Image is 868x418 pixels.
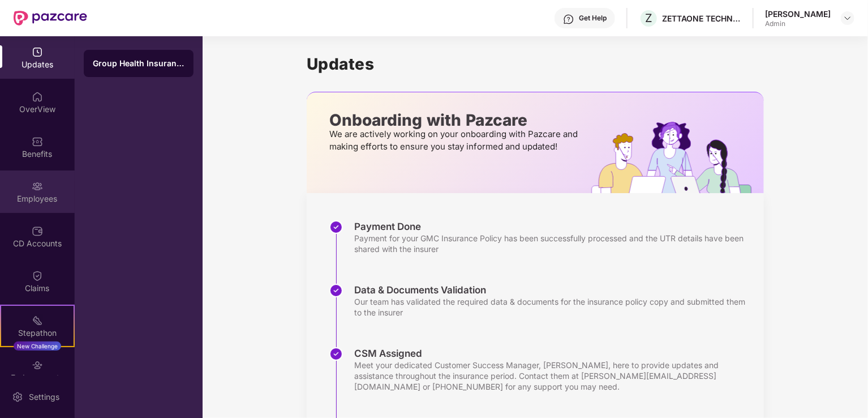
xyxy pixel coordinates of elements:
[645,11,652,25] span: Z
[93,58,184,69] div: Group Health Insurance
[354,220,753,233] div: Payment Done
[354,360,753,392] div: Meet your dedicated Customer Success Manager, [PERSON_NAME], here to provide updates and assistan...
[32,315,43,326] img: svg+xml;base64,PHN2ZyB4bWxucz0iaHR0cDovL3d3dy53My5vcmcvMjAwMC9zdmciIHdpZHRoPSIyMSIgaGVpZ2h0PSIyMC...
[563,14,574,25] img: svg+xml;base64,PHN2ZyBpZD0iSGVscC0zMngzMiIgeG1sbnM9Imh0dHA6Ly93d3cudzMub3JnLzIwMDAvc3ZnIiB3aWR0aD...
[32,225,43,237] img: svg+xml;base64,PHN2ZyBpZD0iQ0RfQWNjb3VudHMiIGRhdGEtbmFtZT0iQ0QgQWNjb3VudHMiIHhtbG5zPSJodHRwOi8vd3...
[354,284,753,296] div: Data & Documents Validation
[32,360,43,371] img: svg+xml;base64,PHN2ZyBpZD0iRW5kb3JzZW1lbnRzIiB4bWxucz0iaHR0cDovL3d3dy53My5vcmcvMjAwMC9zdmciIHdpZH...
[32,91,43,103] img: svg+xml;base64,PHN2ZyBpZD0iSG9tZSIgeG1sbnM9Imh0dHA6Ly93d3cudzMub3JnLzIwMDAvc3ZnIiB3aWR0aD0iMjAiIG...
[354,233,753,254] div: Payment for your GMC Insurance Policy has been successfully processed and the UTR details have be...
[843,14,852,23] img: svg+xml;base64,PHN2ZyBpZD0iRHJvcGRvd24tMzJ4MzIiIHhtbG5zPSJodHRwOi8vd3d3LnczLm9yZy8yMDAwL3N2ZyIgd2...
[307,54,764,74] h1: Updates
[579,14,607,23] div: Get Help
[329,284,343,297] img: svg+xml;base64,PHN2ZyBpZD0iU3RlcC1Eb25lLTMyeDMyIiB4bWxucz0iaHR0cDovL3d3dy53My5vcmcvMjAwMC9zdmciIH...
[25,391,63,403] div: Settings
[329,128,581,153] p: We are actively working on your onboarding with Pazcare and making efforts to ensure you stay inf...
[765,8,831,19] div: [PERSON_NAME]
[354,296,753,318] div: Our team has validated the required data & documents for the insurance policy copy and submitted ...
[329,220,343,234] img: svg+xml;base64,PHN2ZyBpZD0iU3RlcC1Eb25lLTMyeDMyIiB4bWxucz0iaHR0cDovL3d3dy53My5vcmcvMjAwMC9zdmciIH...
[12,391,23,403] img: svg+xml;base64,PHN2ZyBpZD0iU2V0dGluZy0yMHgyMCIgeG1sbnM9Imh0dHA6Ly93d3cudzMub3JnLzIwMDAvc3ZnIiB3aW...
[1,327,74,339] div: Stepathon
[765,19,831,28] div: Admin
[14,342,61,351] div: New Challenge
[329,115,581,125] p: Onboarding with Pazcare
[662,13,741,24] div: ZETTAONE TECHNOLOGIES INDIA PRIVATE LIMITED
[591,122,764,193] img: hrOnboarding
[32,181,43,192] img: svg+xml;base64,PHN2ZyBpZD0iRW1wbG95ZWVzIiB4bWxucz0iaHR0cDovL3d3dy53My5vcmcvMjAwMC9zdmciIHdpZHRoPS...
[329,347,343,361] img: svg+xml;base64,PHN2ZyBpZD0iU3RlcC1Eb25lLTMyeDMyIiB4bWxucz0iaHR0cDovL3d3dy53My5vcmcvMjAwMC9zdmciIH...
[32,46,43,58] img: svg+xml;base64,PHN2ZyBpZD0iVXBkYXRlZCIgeG1sbnM9Imh0dHA6Ly93d3cudzMub3JnLzIwMDAvc3ZnIiB3aWR0aD0iMj...
[32,270,43,281] img: svg+xml;base64,PHN2ZyBpZD0iQ2xhaW0iIHhtbG5zPSJodHRwOi8vd3d3LnczLm9yZy8yMDAwL3N2ZyIgd2lkdGg9IjIwIi...
[14,11,87,25] img: New Pazcare Logo
[354,347,753,360] div: CSM Assigned
[32,136,43,147] img: svg+xml;base64,PHN2ZyBpZD0iQmVuZWZpdHMiIHhtbG5zPSJodHRwOi8vd3d3LnczLm9yZy8yMDAwL3N2ZyIgd2lkdGg9Ij...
